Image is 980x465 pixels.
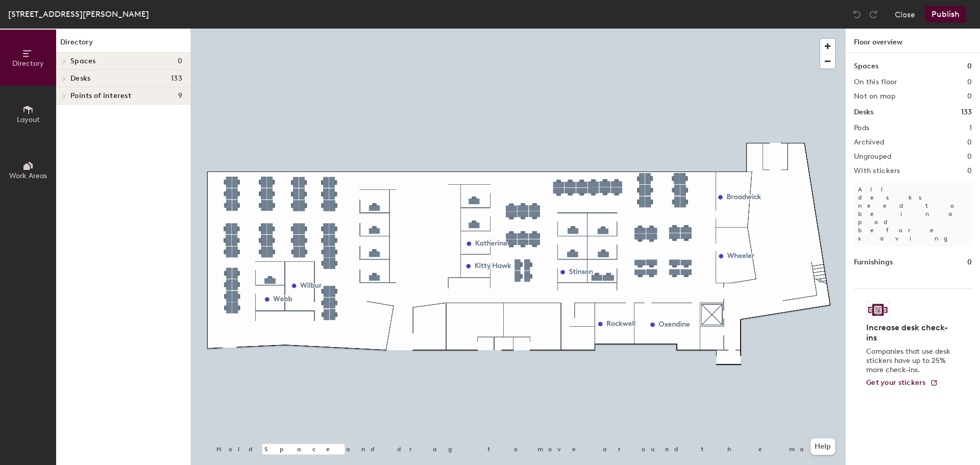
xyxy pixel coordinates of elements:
p: All desks need to be in a pod before saving [854,181,972,247]
h1: Floor overview [846,29,980,53]
h4: Increase desk check-ins [866,323,953,343]
h1: 0 [967,257,972,268]
span: Layout [17,115,40,124]
h2: 0 [967,138,972,146]
a: Get your stickers [866,379,938,387]
img: Undo [852,9,862,19]
h2: 0 [967,92,972,101]
h2: On this floor [854,78,897,86]
span: 9 [178,92,182,100]
button: Help [811,438,835,455]
img: Redo [868,9,878,19]
p: Companies that use desk stickers have up to 25% more check-ins. [866,347,953,375]
span: Spaces [70,57,96,65]
h2: Not on map [854,92,895,101]
h2: 0 [967,167,972,175]
h2: With stickers [854,167,900,175]
h1: Spaces [854,61,878,72]
h1: Desks [854,107,873,118]
h2: 1 [969,124,972,132]
span: Directory [12,59,44,68]
span: Work Areas [9,172,47,180]
h1: 133 [961,107,972,118]
img: Sticker logo [866,301,890,319]
h2: 0 [967,153,972,161]
span: 133 [171,75,182,83]
h2: 0 [967,78,972,86]
div: [STREET_ADDRESS][PERSON_NAME] [8,8,149,20]
span: Points of interest [70,92,131,100]
h1: 0 [967,61,972,72]
span: Get your stickers [866,378,926,387]
button: Close [895,6,915,22]
span: 0 [178,57,182,65]
span: Desks [70,75,90,83]
h2: Archived [854,138,884,146]
h1: Furnishings [854,257,893,268]
h1: Directory [56,37,190,53]
button: Publish [925,6,966,22]
h2: Ungrouped [854,153,892,161]
h2: Pods [854,124,869,132]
